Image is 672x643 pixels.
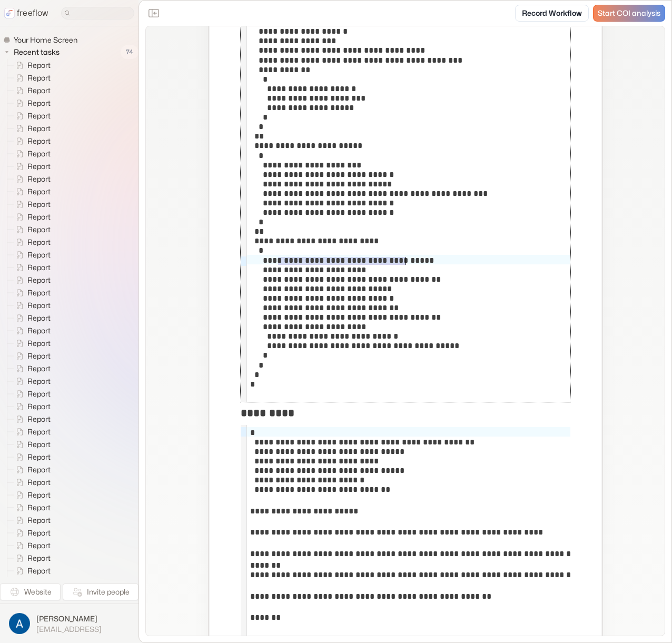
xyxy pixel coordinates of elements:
a: Report [7,84,55,97]
a: Report [7,527,55,539]
span: Report [25,376,54,387]
span: [PERSON_NAME] [36,614,102,624]
span: Report [25,439,54,450]
a: Record Workflow [515,5,589,22]
a: Report [7,476,55,489]
a: Report [7,274,55,286]
span: Report [25,515,54,526]
a: Report [7,337,55,350]
span: Report [25,237,54,248]
span: Report [25,212,54,222]
a: Report [7,261,55,274]
a: Report [7,565,55,577]
a: Report [7,501,55,514]
span: Report [25,566,54,576]
span: Report [25,60,54,71]
a: Report [7,438,55,451]
a: Report [7,451,55,463]
span: Report [25,540,54,551]
a: Start COI analysis [593,5,665,22]
a: Report [7,198,55,211]
span: Report [25,161,54,172]
span: Report [25,250,54,260]
a: Report [7,299,55,312]
span: Report [25,288,54,298]
span: Report [25,464,54,475]
span: Report [25,149,54,159]
span: Report [25,452,54,462]
a: Report [7,350,55,362]
a: Report [7,400,55,413]
span: Recent tasks [12,47,63,57]
a: Report [7,539,55,552]
span: Report [25,186,54,197]
a: Report [7,312,55,324]
button: Recent tasks [3,46,64,58]
span: Report [25,553,54,563]
span: Report [25,73,54,83]
span: Report [25,262,54,273]
a: Report [7,72,55,84]
a: Report [7,286,55,299]
a: Report [7,249,55,261]
img: profile [9,613,30,634]
p: freeflow [17,7,48,19]
a: Report [7,147,55,160]
span: Report [25,363,54,374]
span: Report [25,111,54,121]
a: Report [7,122,55,135]
span: Report [25,199,54,210]
span: Your Home Screen [12,35,81,45]
a: Report [7,362,55,375]
a: Report [7,160,55,173]
button: [PERSON_NAME][EMAIL_ADDRESS] [6,610,132,637]
a: Report [7,59,55,72]
span: Start COI analysis [598,9,660,18]
span: Report [25,174,54,184]
span: Report [25,224,54,235]
span: [EMAIL_ADDRESS] [36,625,102,634]
button: Invite people [63,583,139,600]
span: Report [25,136,54,146]
a: Report [7,388,55,400]
span: Report [25,300,54,311]
a: Report [7,236,55,249]
a: Report [7,324,55,337]
a: Report [7,135,55,147]
a: Report [7,463,55,476]
a: Report [7,173,55,185]
span: Report [25,477,54,488]
span: Report [25,338,54,349]
span: Report [25,414,54,424]
a: Report [7,375,55,388]
a: freeflow [4,7,48,19]
a: Report [7,426,55,438]
span: Report [25,389,54,399]
span: Report [25,427,54,437]
span: Report [25,85,54,96]
a: Report [7,97,55,110]
span: Report [25,502,54,513]
a: Report [7,489,55,501]
a: Report [7,552,55,565]
a: Report [7,211,55,223]
span: Report [25,98,54,108]
span: Report [25,401,54,412]
a: Report [7,110,55,122]
span: Report [25,123,54,134]
span: Report [25,325,54,336]
span: Report [25,313,54,323]
span: Report [25,528,54,538]
span: Report [25,490,54,500]
a: Your Home Screen [3,35,82,45]
a: Report [7,223,55,236]
span: Report [25,351,54,361]
a: Report [7,185,55,198]
a: Report [7,413,55,426]
a: Report [7,514,55,527]
span: 74 [121,45,139,59]
button: Close the sidebar [145,5,162,22]
span: Report [25,275,54,285]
